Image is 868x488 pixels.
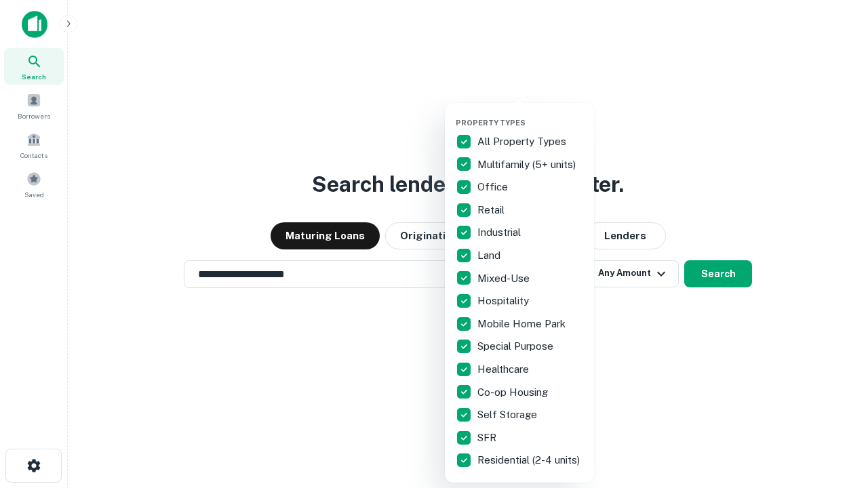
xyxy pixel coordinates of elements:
iframe: Chat Widget [800,380,868,445]
p: Industrial [477,224,524,241]
p: Co-op Housing [477,384,551,401]
p: Land [477,247,503,264]
p: Self Storage [477,407,540,423]
p: All Property Types [477,134,569,150]
p: Special Purpose [477,338,556,354]
p: Healthcare [477,361,532,378]
p: Residential (2-4 units) [477,452,583,468]
p: Multifamily (5+ units) [477,157,578,173]
p: Mixed-Use [477,270,532,287]
p: Retail [477,202,507,218]
p: Mobile Home Park [477,316,568,332]
p: Office [477,179,511,195]
p: SFR [477,430,499,446]
p: Hospitality [477,293,532,309]
span: Property Types [456,119,526,127]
